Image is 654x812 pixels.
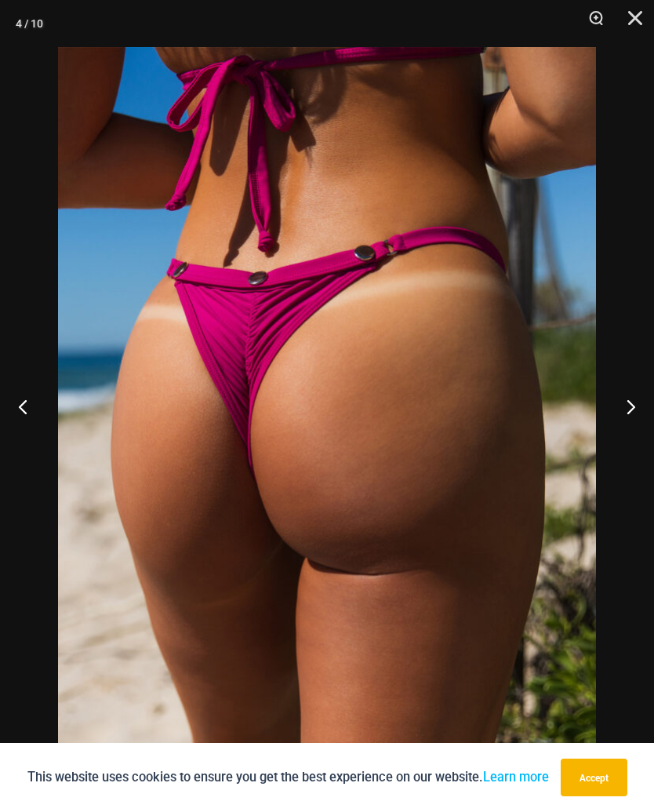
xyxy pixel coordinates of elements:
p: This website uses cookies to ensure you get the best experience on our website. [27,766,549,788]
button: Accept [561,759,627,796]
a: Learn more [483,770,549,785]
button: Next [595,367,654,446]
div: 4 / 10 [16,12,43,35]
